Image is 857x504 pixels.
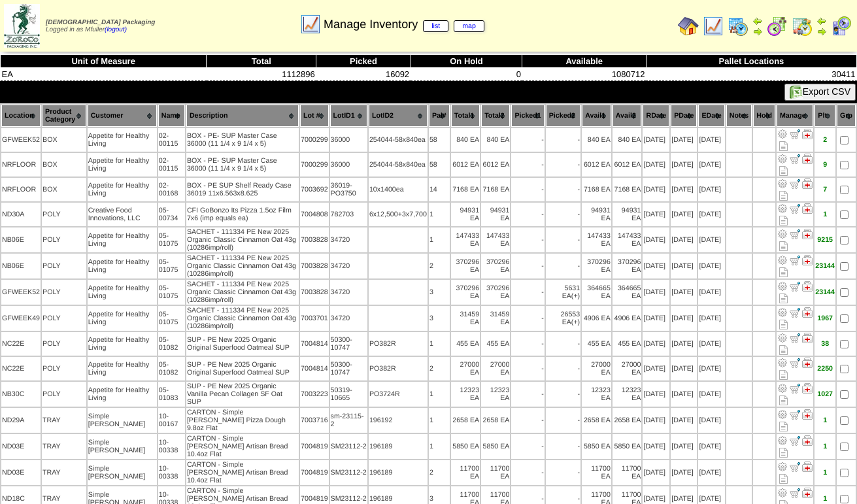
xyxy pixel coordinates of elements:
td: [DATE] [643,227,669,252]
td: - [511,203,544,226]
td: 7003701 [300,306,329,331]
td: - [546,203,580,226]
td: POLY [42,227,86,252]
td: - [546,227,580,252]
td: 254044-58x840ea [369,153,428,176]
i: Note [779,241,788,251]
img: arrowright.gif [752,26,763,37]
th: Total2 [481,105,510,127]
td: 7004814 [300,357,329,380]
img: Adjust [777,154,788,164]
td: [DATE] [643,128,669,152]
img: Move [790,358,800,368]
span: [DEMOGRAPHIC_DATA] Packaging [46,19,155,26]
td: 7003692 [300,178,329,201]
img: calendarblend.gif [767,16,788,37]
td: 1080712 [522,68,646,81]
td: POLY [42,254,86,278]
td: 3 [429,306,450,331]
td: 94931 EA [582,203,611,226]
td: BOX - PE- SUP Master Case 36000 (11 1/4 x 9 1/4 x 5) [186,153,299,176]
td: [DATE] [671,280,697,305]
img: Move [790,154,800,164]
td: [DATE] [643,203,669,226]
td: 6012 EA [613,153,642,176]
img: excel.gif [790,86,803,99]
th: On Hold [411,55,522,68]
td: 26553 EA [546,306,580,331]
td: GFWEEK49 [1,306,41,331]
img: Manage Hold [802,307,813,318]
img: Adjust [777,129,788,139]
td: 7000299 [300,128,329,152]
td: 0 [411,68,522,81]
th: Available [522,55,646,68]
td: 6x12,500+3x7,700 [369,203,428,226]
div: (+) [571,318,580,326]
td: [DATE] [698,128,724,152]
td: 05-01075 [158,254,185,278]
img: calendarcustomer.gif [831,16,852,37]
img: Adjust [777,229,788,239]
td: SUP - PE New 2025 Organic Original Superfood Oatmeal SUP [186,332,299,356]
td: POLY [42,203,86,226]
td: [DATE] [671,178,697,201]
img: Move [790,255,800,265]
td: 370296 EA [481,280,510,305]
th: LotID1 [330,105,367,127]
td: 27000 EA [582,357,611,380]
td: 05-01082 [158,332,185,356]
td: 31459 EA [481,306,510,331]
td: 34720 [330,227,367,252]
td: 7168 EA [481,178,510,201]
td: PO382R [369,332,428,356]
td: 254044-58x840ea [369,128,428,152]
td: GFWEEK52 [1,128,41,152]
td: - [511,227,544,252]
td: 16092 [316,68,411,81]
td: Appetite for Healthy Living [88,153,157,176]
i: Note [779,216,788,226]
td: POLY [42,357,86,380]
img: line_graph.gif [703,16,724,37]
td: POLY [42,332,86,356]
div: 7 [815,186,835,193]
img: Manage Hold [802,488,813,498]
td: 147433 EA [481,227,510,252]
td: - [511,178,544,201]
td: 7003828 [300,254,329,278]
th: Manage [777,105,813,127]
td: - [546,178,580,201]
td: 3 [429,280,450,305]
td: - [511,280,544,305]
td: [DATE] [698,203,724,226]
td: SACHET - 111334 PE New 2025 Organic Classic Cinnamon Oat 43g (10286imp/roll) [186,254,299,278]
i: Note [779,345,788,355]
td: 27000 EA [451,357,480,380]
span: Logged in as Mfuller [46,19,155,33]
img: Manage Hold [802,203,813,214]
td: [DATE] [643,178,669,201]
td: 6012 EA [451,153,480,176]
td: 7004808 [300,203,329,226]
td: 02-00115 [158,128,185,152]
td: - [511,153,544,176]
i: Note [779,191,788,201]
td: POLY [42,306,86,331]
td: 364665 EA [582,280,611,305]
td: 370296 EA [613,254,642,278]
img: Manage Hold [802,462,813,472]
img: zoroco-logo-small.webp [4,4,40,48]
td: NC22E [1,332,41,356]
td: 2 [429,357,450,380]
td: - [546,357,580,380]
td: BOX [42,178,86,201]
td: Appetite for Healthy Living [88,128,157,152]
td: 36000 [330,153,367,176]
th: Product Category [42,105,86,127]
img: Adjust [777,281,788,292]
td: 05-01082 [158,357,185,380]
td: 58 [429,153,450,176]
td: 50300-10747 [330,332,367,356]
th: Picked [316,55,411,68]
